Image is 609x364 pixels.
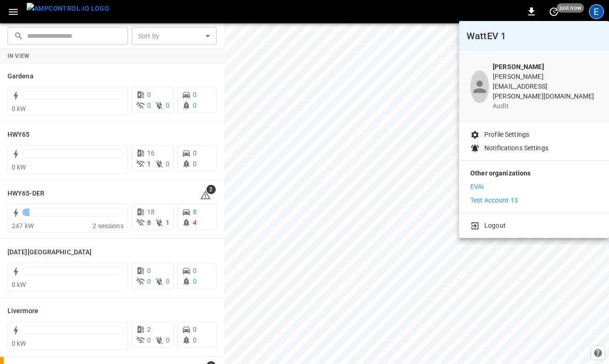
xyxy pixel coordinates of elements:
[484,130,529,140] p: Profile Settings
[470,168,598,182] p: Other organizations
[467,28,602,43] h6: WattEV 1
[470,196,518,205] p: Test Account 13
[470,70,489,103] div: profile-icon
[493,101,598,111] p: audit
[493,72,598,101] p: [PERSON_NAME][EMAIL_ADDRESS][PERSON_NAME][DOMAIN_NAME]
[470,182,484,192] p: EVAI
[484,221,506,231] p: Logout
[484,143,548,153] p: Notifications Settings
[493,63,544,70] b: [PERSON_NAME]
